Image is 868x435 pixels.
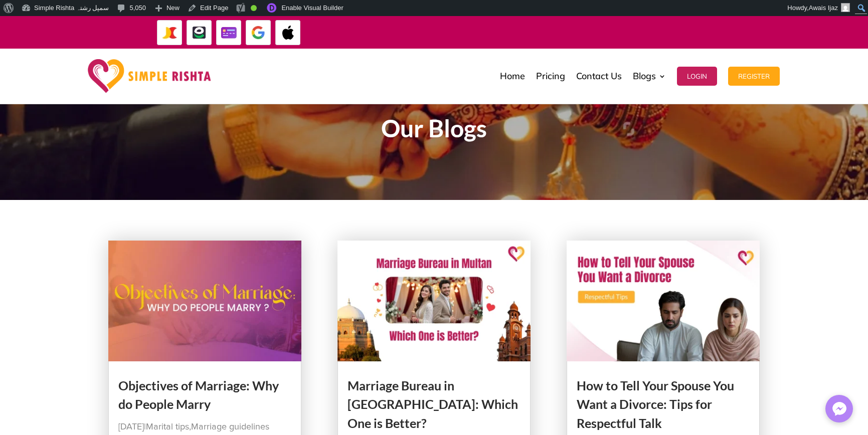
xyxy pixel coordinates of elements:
a: Home [500,51,525,101]
div: Good [251,5,257,11]
a: Register [728,51,780,101]
button: Register [728,67,780,86]
span: Awais Ijaz [809,4,838,12]
img: Messenger [829,399,849,419]
img: Objectives of Marriage: Why do People Marry [108,241,302,361]
a: Marital tips [146,422,189,431]
a: Marriage Bureau in [GEOGRAPHIC_DATA]: Which One is Better? [348,378,518,430]
a: Objectives of Marriage: Why do People Marry [118,378,279,412]
a: Login [677,51,717,101]
a: How to Tell Your Spouse You Want a Divorce: Tips for Respectful Talk [577,378,734,430]
h1: Our Blogs [163,116,705,145]
img: Marriage Bureau in Multan: Which One is Better? [337,241,531,361]
a: Pricing [536,51,565,101]
img: How to Tell Your Spouse You Want a Divorce: Tips for Respectful Talk [567,241,760,361]
span: [DATE] [118,422,144,431]
p: | , [118,419,292,435]
a: Blogs [633,51,666,101]
a: Marriage guidelines [191,422,269,431]
button: Login [677,67,717,86]
a: Contact Us [576,51,622,101]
